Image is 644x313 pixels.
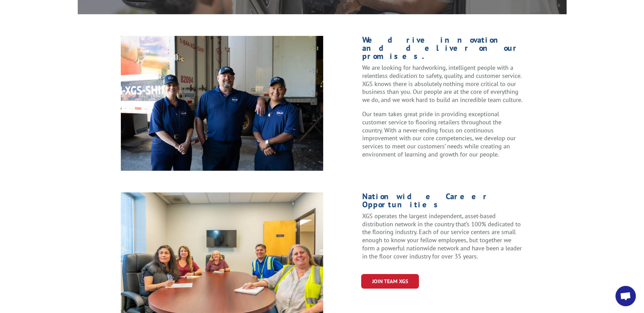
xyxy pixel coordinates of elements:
a: Join Team XGS [361,274,419,289]
p: We are looking for hardworking, intelligent people with a relentless dedication to safety, qualit... [362,64,523,110]
h1: We drive innovation and deliver on our promises. [362,36,523,64]
span: Nationwide Career Opportunities [362,191,489,210]
div: Open chat [615,286,636,306]
p: XGS operates the largest independent, asset-based distribution network in the country that’s 100%... [362,212,523,260]
img: TunnelHill_52 [121,36,324,171]
p: Our team takes great pride in providing exceptional customer service to flooring retailers throug... [362,110,523,159]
